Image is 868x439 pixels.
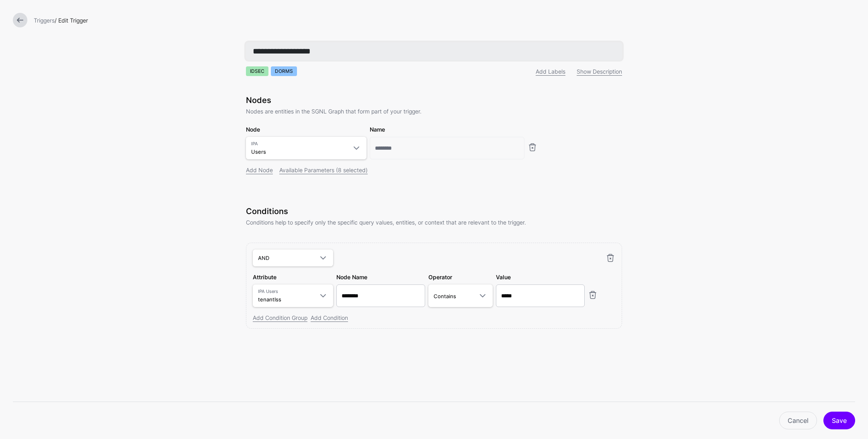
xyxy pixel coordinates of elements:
span: Contains [434,293,456,299]
span: AND [258,255,269,261]
span: tenantIss [258,296,281,303]
a: Show Description [577,68,622,75]
span: IPA [251,140,347,147]
h3: Conditions [246,206,622,216]
label: Value [496,273,511,281]
label: Node [246,125,260,134]
span: Users [251,148,266,155]
a: Add Condition [311,314,348,321]
button: Save [823,412,855,429]
span: IPA Users [258,288,313,295]
a: Triggers [34,17,55,24]
a: Add Labels [536,68,565,75]
a: Available Parameters (8 selected) [279,167,368,173]
p: Conditions help to specify only the specific query values, entities, or context that are relevant... [246,218,622,227]
h3: Nodes [246,95,622,105]
label: Attribute [253,273,276,281]
label: Node Name [336,273,367,281]
label: Name [370,125,385,134]
span: IDSEC [246,66,268,76]
a: Add Node [246,167,273,173]
div: / Edit Trigger [31,16,858,25]
span: DORMS [271,66,297,76]
a: Add Condition Group [253,314,307,321]
label: Operator [428,273,452,281]
a: Cancel [779,412,817,429]
p: Nodes are entities in the SGNL Graph that form part of your trigger. [246,107,622,115]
